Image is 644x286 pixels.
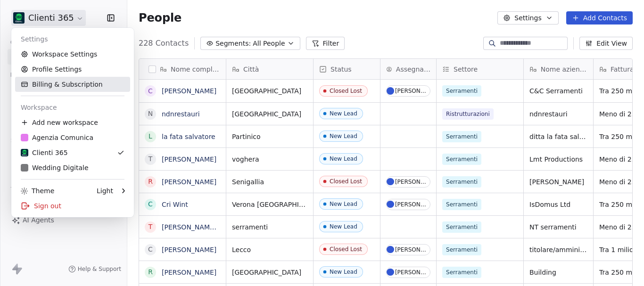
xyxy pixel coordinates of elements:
[15,62,130,77] a: Profile Settings
[15,115,130,130] div: Add new workspace
[21,133,93,142] div: Agenzia Comunica
[15,100,130,115] div: Workspace
[97,186,113,196] div: Light
[21,148,68,157] div: Clienti 365
[21,163,89,172] div: Wedding Digitale
[15,32,130,47] div: Settings
[15,47,130,62] a: Workspace Settings
[21,149,28,156] img: clienti365-logo-quadrato-negativo.png
[15,198,130,213] div: Sign out
[21,186,54,196] div: Theme
[15,77,130,92] a: Billing & Subscription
